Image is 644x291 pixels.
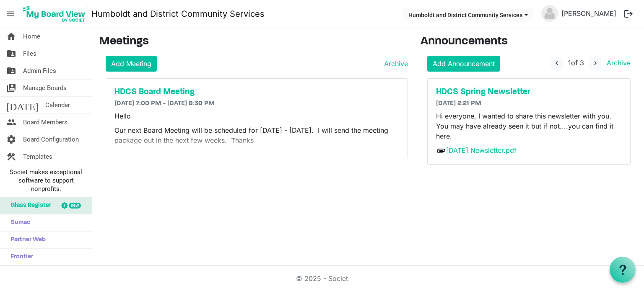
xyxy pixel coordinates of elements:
span: folder_shared [6,62,16,79]
h6: [DATE] 7:00 PM - [DATE] 8:30 PM [114,100,399,108]
button: navigate_before [551,57,563,70]
span: navigate_next [592,59,599,67]
span: settings [6,131,16,148]
span: of 3 [568,59,584,67]
button: Humboldt and District Community Services dropdownbutton [403,9,533,21]
p: Hello [114,111,399,121]
span: Sumac [6,214,30,231]
p: Our next Board Meeting will be scheduled for [DATE] - [DATE]. I will send the meeting package out... [114,125,399,145]
button: navigate_next [589,57,601,70]
span: Manage Boards [23,80,67,96]
a: Archive [381,59,408,69]
h3: Announcements [421,35,638,49]
span: construction [6,148,16,165]
a: Add Announcement [427,56,500,72]
span: [DATE] [6,97,39,113]
span: Home [23,28,40,45]
a: [PERSON_NAME] [558,5,620,22]
span: Files [23,45,36,62]
span: Board Configuration [23,131,79,148]
a: HDCS Spring Newsletter [436,87,622,97]
span: home [6,28,16,45]
span: [DATE] 2:21 PM [436,100,481,107]
img: My Board View Logo [21,3,88,24]
span: attachment [436,146,446,156]
a: My Board View Logo [21,3,91,24]
span: people [6,114,16,131]
span: menu [3,6,18,22]
img: no-profile-picture.svg [541,5,558,22]
span: 1 [568,59,571,67]
div: new [69,203,81,209]
a: HDCS Board Meeting [114,87,399,97]
span: Glass Register [6,197,51,214]
span: Calendar [45,97,70,113]
span: Societ makes exceptional software to support nonprofits. [4,168,88,193]
a: Archive [603,59,631,67]
a: © 2025 - Societ [296,274,348,283]
a: Add Meeting [106,56,157,72]
span: folder_shared [6,45,16,62]
p: Hi everyone, I wanted to share this newsletter with you. You may have already seen it but if not.... [436,111,622,141]
a: Humboldt and District Community Services [91,5,265,22]
span: Templates [23,148,52,165]
span: switch_account [6,80,16,96]
a: [DATE] Newsletter.pdf [446,146,517,155]
span: Frontier [6,249,33,265]
span: Admin Files [23,62,56,79]
button: logout [620,5,637,23]
h3: Meetings [99,35,408,49]
span: Partner Web [6,232,46,248]
span: Board Members [23,114,68,131]
span: navigate_before [553,59,561,67]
